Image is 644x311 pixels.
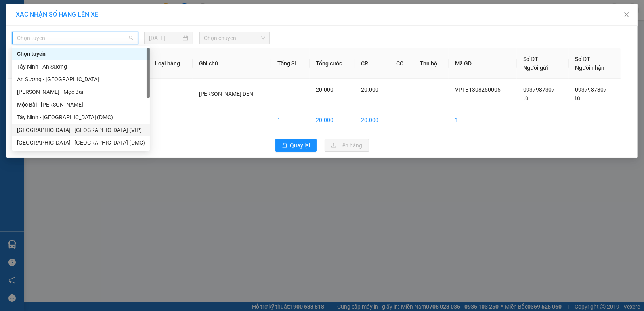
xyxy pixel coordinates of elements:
span: close [623,11,630,18]
th: CC [390,48,414,79]
td: 1 [271,109,310,131]
div: [PERSON_NAME] - Mộc Bài [17,88,145,96]
div: Chọn tuyến [17,50,145,58]
span: 0937987307 [575,86,607,93]
th: CR [355,48,390,79]
div: Tây Ninh - An Sương [17,62,145,71]
span: Chọn chuyến [204,32,265,44]
li: Hotline: 1900 8153 [74,29,331,39]
span: Chọn tuyến [17,32,133,44]
td: 20.000 [310,109,355,131]
span: Quay lại [290,141,310,150]
span: XÁC NHẬN SỐ HÀNG LÊN XE [16,11,98,18]
span: 1 [277,86,281,93]
span: tú [523,95,528,101]
span: tú [575,95,580,101]
div: [GEOGRAPHIC_DATA] - [GEOGRAPHIC_DATA] (DMC) [17,138,145,147]
div: Sài Gòn - Tây Ninh (VIP) [12,124,150,136]
div: Hồ Chí Minh - Mộc Bài [12,86,150,98]
td: 20.000 [355,109,390,131]
div: Mộc Bài - Hồ Chí Minh [12,98,150,111]
div: Tây Ninh - Sài Gòn (DMC) [12,111,150,124]
span: rollback [282,143,287,149]
span: Số ĐT [523,56,538,62]
div: Chọn tuyến [12,48,150,60]
td: 1 [8,79,35,109]
div: Mộc Bài - [PERSON_NAME] [17,100,145,109]
div: Tây Ninh - [GEOGRAPHIC_DATA] (DMC) [17,113,145,122]
span: 0937987307 [523,86,555,93]
b: GỬI : PV Trảng Bàng [10,57,109,71]
button: uploadLên hàng [325,139,369,152]
th: Tổng SL [271,48,310,79]
div: An Sương - [GEOGRAPHIC_DATA] [17,75,145,84]
th: Mã GD [449,48,517,79]
td: 1 [449,109,517,131]
img: logo.jpg [10,10,50,50]
input: 14/08/2025 [149,34,181,42]
span: Số ĐT [575,56,590,62]
span: 20.000 [316,86,333,93]
button: Close [615,4,638,26]
div: An Sương - Tây Ninh [12,73,150,86]
th: STT [8,48,35,79]
span: Người nhận [575,65,604,71]
th: Ghi chú [193,48,271,79]
div: Tây Ninh - An Sương [12,60,150,73]
th: Loại hàng [149,48,193,79]
div: [GEOGRAPHIC_DATA] - [GEOGRAPHIC_DATA] (VIP) [17,126,145,134]
span: Người gửi [523,65,548,71]
span: [PERSON_NAME] DEN [199,91,253,97]
th: Thu hộ [413,48,449,79]
th: Tổng cước [310,48,355,79]
span: VPTB1308250005 [455,86,501,93]
span: 20.000 [361,86,379,93]
div: Sài Gòn - Tây Ninh (DMC) [12,136,150,149]
li: [STREET_ADDRESS][PERSON_NAME]. [GEOGRAPHIC_DATA], Tỉnh [GEOGRAPHIC_DATA] [74,19,331,29]
button: rollbackQuay lại [275,139,317,152]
